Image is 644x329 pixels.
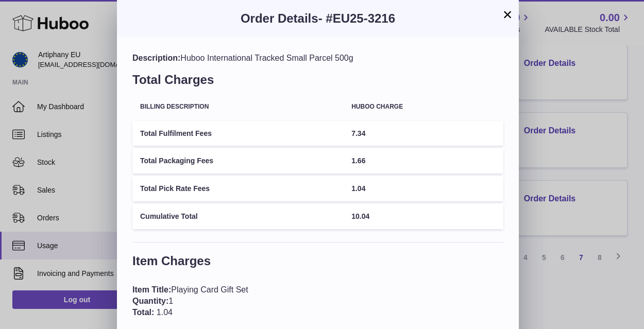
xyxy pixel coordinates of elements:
div: Huboo International Tracked Small Parcel 500g [132,53,503,64]
th: Huboo charge [344,96,503,118]
span: 1.04 [351,184,365,193]
span: Item Title: [132,285,171,294]
td: Total Fulfilment Fees [132,121,344,146]
span: Total: [132,308,154,317]
span: 7.34 [351,129,365,137]
span: Description: [132,54,180,62]
th: Billing Description [132,96,344,118]
h3: Order Details [132,10,503,27]
span: - #EU25-3216 [318,11,395,25]
div: Playing Card Gift Set 1 [132,284,503,318]
span: 10.04 [351,212,369,220]
td: Total Pick Rate Fees [132,176,344,201]
button: × [501,8,514,21]
td: Total Packaging Fees [132,148,344,174]
span: Quantity: [132,297,168,305]
h3: Item Charges [132,253,503,274]
td: Cumulative Total [132,204,344,229]
h3: Total Charges [132,72,503,93]
span: 1.04 [157,308,173,317]
span: 1.66 [351,157,365,165]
